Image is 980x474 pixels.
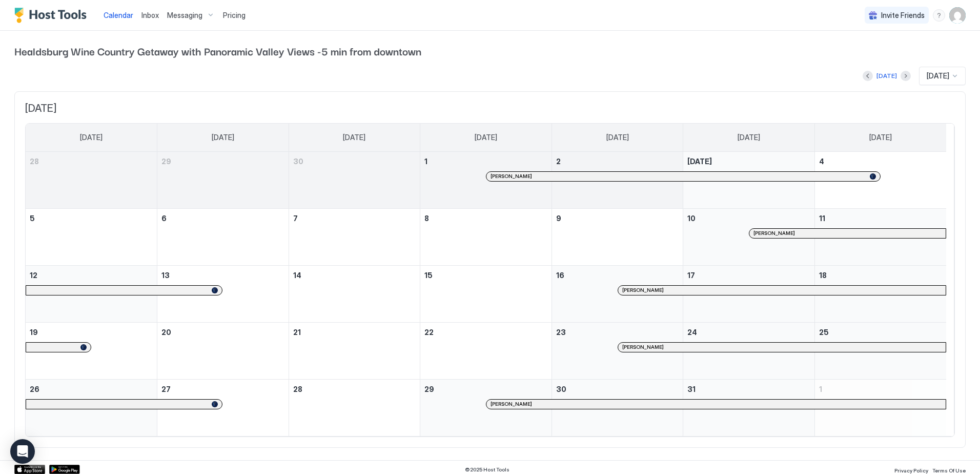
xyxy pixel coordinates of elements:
[70,124,113,151] a: Sunday
[683,323,814,342] a: October 24, 2025
[819,157,824,166] span: 4
[552,209,683,228] a: October 9, 2025
[157,323,289,342] a: October 20, 2025
[687,271,695,280] span: 17
[815,380,946,399] a: November 1, 2025
[14,43,966,58] span: Healdsburg Wine Country Getaway with Panoramic Valley Views -5 min from downtown
[933,9,945,22] div: menu
[26,208,157,265] td: October 5, 2025
[420,380,552,399] a: October 29, 2025
[420,152,552,209] td: October 1, 2025
[552,379,683,436] td: October 30, 2025
[491,173,532,180] span: [PERSON_NAME]
[683,379,815,436] td: October 31, 2025
[293,214,298,223] span: 7
[815,209,946,228] a: October 11, 2025
[289,152,420,209] td: September 30, 2025
[333,124,376,151] a: Tuesday
[157,379,289,436] td: October 27, 2025
[25,102,955,115] span: [DATE]
[30,328,38,337] span: 19
[289,379,420,436] td: October 28, 2025
[927,71,949,81] span: [DATE]
[289,380,420,399] a: October 28, 2025
[859,124,902,151] a: Saturday
[157,152,289,209] td: September 29, 2025
[223,11,246,20] span: Pricing
[161,214,167,223] span: 6
[289,208,420,265] td: October 7, 2025
[293,385,302,393] span: 28
[819,385,822,393] span: 1
[157,266,289,285] a: October 13, 2025
[424,271,433,280] span: 15
[10,439,35,464] div: Open Intercom Messenger
[343,133,365,142] span: [DATE]
[289,209,420,228] a: October 7, 2025
[814,379,946,436] td: November 1, 2025
[687,328,697,337] span: 24
[683,266,814,285] a: October 17, 2025
[26,265,157,322] td: October 12, 2025
[738,133,760,142] span: [DATE]
[14,465,45,474] a: App Store
[293,328,301,337] span: 21
[753,230,795,236] span: [PERSON_NAME]
[30,214,35,223] span: 5
[212,133,234,142] span: [DATE]
[26,209,157,228] a: October 5, 2025
[289,323,420,342] a: October 21, 2025
[814,152,946,209] td: October 4, 2025
[424,157,427,166] span: 1
[552,322,683,379] td: October 23, 2025
[49,465,80,474] a: Google Play Store
[556,385,566,393] span: 30
[26,380,157,399] a: October 26, 2025
[552,380,683,399] a: October 30, 2025
[424,214,429,223] span: 8
[552,208,683,265] td: October 9, 2025
[26,379,157,436] td: October 26, 2025
[293,157,303,166] span: 30
[30,271,37,280] span: 12
[420,208,552,265] td: October 8, 2025
[875,70,899,82] button: [DATE]
[420,209,552,228] a: October 8, 2025
[420,152,552,171] a: October 1, 2025
[552,266,683,285] a: October 16, 2025
[26,323,157,342] a: October 19, 2025
[552,323,683,342] a: October 23, 2025
[932,467,966,473] span: Terms Of Use
[464,124,507,151] a: Wednesday
[157,322,289,379] td: October 20, 2025
[819,271,827,280] span: 18
[552,152,683,209] td: October 2, 2025
[556,328,566,337] span: 23
[161,157,171,166] span: 29
[622,287,664,293] span: [PERSON_NAME]
[30,157,39,166] span: 28
[814,322,946,379] td: October 25, 2025
[753,230,942,236] div: [PERSON_NAME]
[161,385,171,393] span: 27
[556,214,561,223] span: 9
[26,152,157,171] a: September 28, 2025
[289,265,420,322] td: October 14, 2025
[141,11,159,19] span: Inbox
[727,124,770,151] a: Friday
[819,214,825,223] span: 11
[289,266,420,285] a: October 14, 2025
[491,401,942,407] div: [PERSON_NAME]
[14,8,91,23] a: Host Tools Logo
[683,380,814,399] a: October 31, 2025
[901,71,911,81] button: Next month
[819,328,829,337] span: 25
[26,266,157,285] a: October 12, 2025
[552,152,683,171] a: October 2, 2025
[157,380,289,399] a: October 27, 2025
[556,157,561,166] span: 2
[424,385,434,393] span: 29
[293,271,301,280] span: 14
[161,271,170,280] span: 13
